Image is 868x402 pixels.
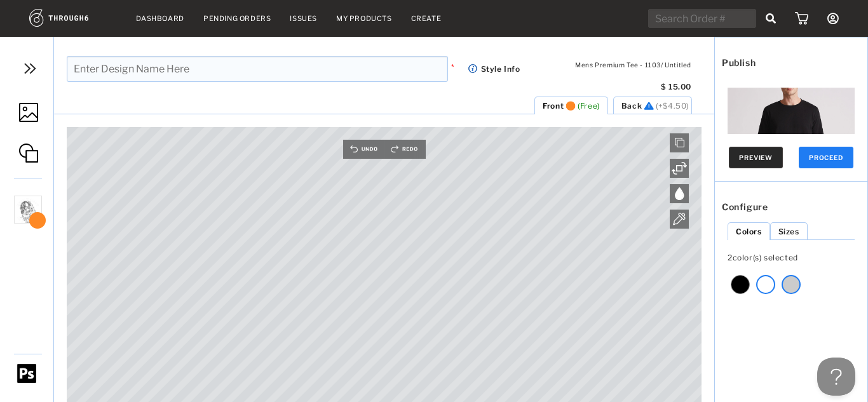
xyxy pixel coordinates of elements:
img: undo.png [342,140,384,159]
span: 2 color(s) selected [728,253,798,262]
a: Dashboard [136,14,184,23]
div: Color Management [670,184,689,203]
img: icon_rotate.svg [672,161,687,176]
img: icon_cart.dab5cea1.svg [795,12,808,25]
a: Issues [290,14,317,23]
span: Publish [715,50,842,75]
img: There is an image on the canvas that will result in poor print quality [564,101,578,111]
a: Pending Orders [203,14,271,23]
button: Preview [729,147,783,168]
img: OrangeDPI.png [27,211,48,229]
img: No images have been added. This will render as blank [642,101,656,111]
span: (Free) [578,101,600,111]
label: Mens Premium Tee - 1103 / Untitled [575,61,691,69]
a: My Products [336,14,392,23]
span: Configure [715,194,842,219]
button: PROCEED [799,147,853,168]
span: Front [543,101,564,111]
span: $ 15.00 [661,82,691,91]
div: Rotate Layer [670,159,689,178]
div: Clone Layer [670,133,689,152]
span: Style Info [481,64,520,74]
li: Colors [728,222,770,240]
img: icon_button_info.cb0b00cd.svg [468,64,478,74]
img: logo.1c10ca64.svg [29,9,117,27]
iframe: Toggle Customer Support [817,358,855,396]
img: redo.png [385,140,426,159]
img: Download Artboard templates [17,364,36,383]
img: ColorManagement4.svg [675,187,684,200]
div: Sizes [778,227,799,236]
input: Search Order # [648,9,756,28]
div: Color Management [670,210,689,229]
img: e24f01ef5f53498096d8444779991929-610.jpg [728,88,855,215]
input: Enter Design Name Here [67,56,448,82]
img: DoubleChevronRight.png [20,59,39,78]
span: Back [621,101,642,111]
img: Eyedropper.svg [673,213,686,225]
img: AddShape.svg [19,144,38,163]
img: icon_clone.png [675,138,684,147]
a: Create [411,14,442,23]
img: AddImage.svg [19,103,38,122]
span: (+$4.50) [656,101,689,111]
